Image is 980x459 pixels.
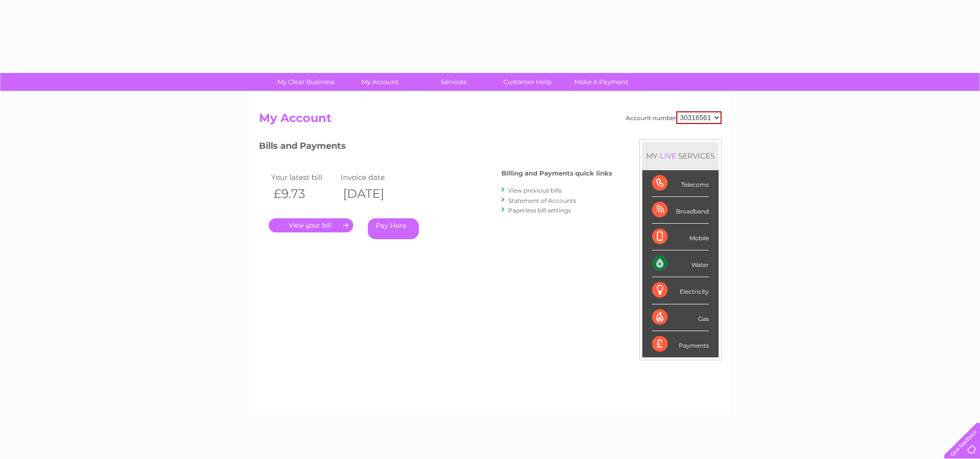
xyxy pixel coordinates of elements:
a: My Account [340,73,420,91]
div: Account number [626,111,722,124]
div: MY SERVICES [642,142,719,170]
div: Electricity [652,277,709,304]
a: View previous bills [508,187,562,194]
div: Mobile [652,224,709,250]
a: My Clear Business [266,73,346,91]
div: Payments [652,331,709,357]
th: £9.73 [269,184,339,204]
div: Gas [652,304,709,331]
div: Water [652,250,709,277]
a: Make A Payment [561,73,641,91]
div: Broadband [652,197,709,224]
a: Services [413,73,494,91]
a: Statement of Accounts [508,197,576,204]
div: Telecoms [652,170,709,197]
div: LIVE [658,151,678,160]
a: . [269,218,353,232]
h4: Billing and Payments quick links [501,170,612,177]
td: Your latest bill [269,171,339,184]
h2: My Account [259,111,722,130]
h3: Bills and Payments [259,139,612,156]
a: Paperless bill settings [508,207,571,214]
a: Customer Help [487,73,567,91]
th: [DATE] [338,184,408,204]
td: Invoice date [338,171,408,184]
a: Pay Here [368,218,419,239]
